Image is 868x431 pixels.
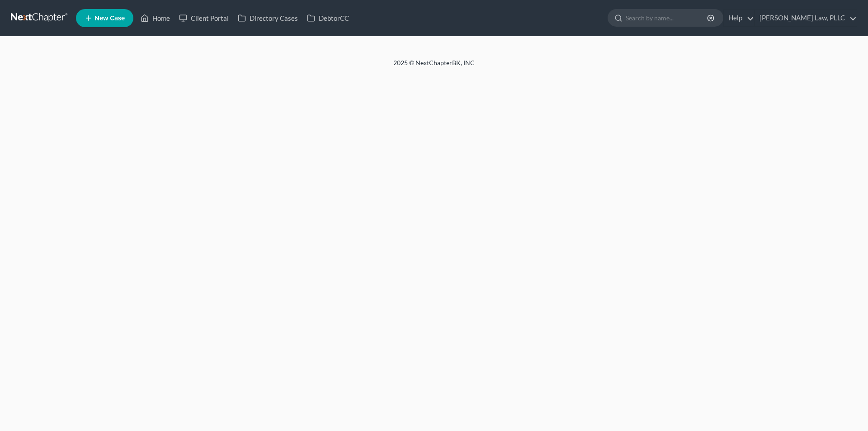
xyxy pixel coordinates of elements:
input: Search by name... [626,9,708,26]
a: Client Portal [175,10,233,26]
span: New Case [94,15,125,22]
a: [PERSON_NAME] Law, PLLC [755,10,857,26]
a: Help [724,10,754,26]
a: Directory Cases [233,10,302,26]
div: 2025 © NextChapterBK, INC [176,58,692,75]
a: Home [136,10,175,26]
a: DebtorCC [302,10,354,26]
